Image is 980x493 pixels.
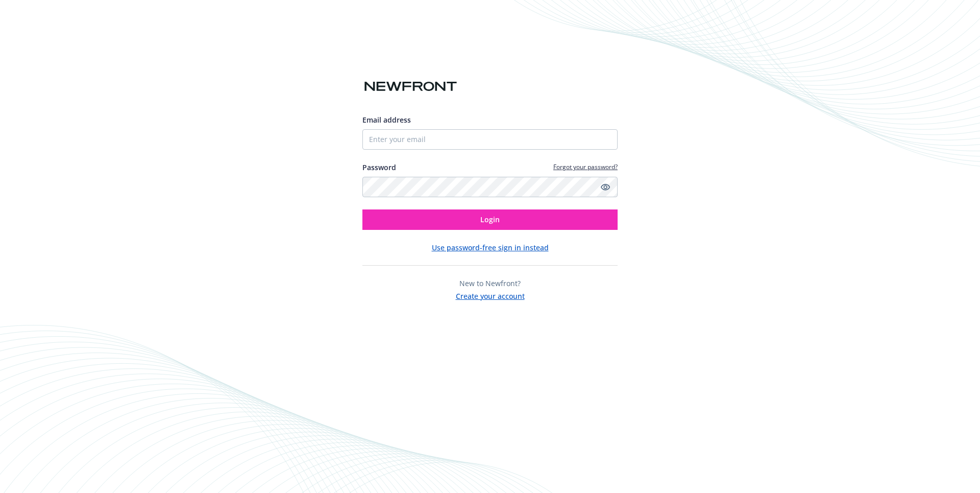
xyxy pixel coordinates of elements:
[480,215,500,224] span: Login
[362,115,411,125] span: Email address
[362,177,618,197] input: Enter your password
[553,162,618,171] a: Forgot your password?
[362,78,459,96] img: Newfront logo
[362,129,618,150] input: Enter your email
[599,181,611,193] a: Show password
[432,242,549,253] button: Use password-free sign in instead
[456,289,525,301] button: Create your account
[362,209,618,230] button: Login
[459,278,521,288] span: New to Newfront?
[362,162,396,173] label: Password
